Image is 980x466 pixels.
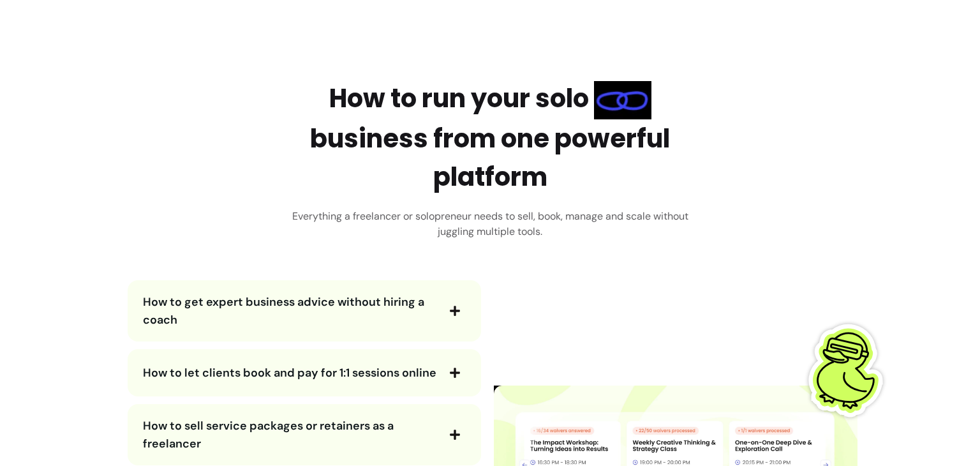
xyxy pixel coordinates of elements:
[594,81,651,119] img: link Blue
[283,209,697,239] h3: Everything a freelancer or solopreneur needs to sell, book, manage and scale without juggling mul...
[143,293,466,329] button: How to get expert business advice without hiring a coach
[143,362,466,384] button: How to let clients book and pay for 1:1 sessions online
[143,418,394,451] span: How to sell service packages or retainers as a freelancer
[143,294,424,327] span: How to get expert business advice without hiring a coach
[283,79,697,196] h2: How to run your solo business from one powerful platform
[800,322,896,418] img: Fluum Duck sticker
[143,417,466,453] button: How to sell service packages or retainers as a freelancer
[143,365,436,380] span: How to let clients book and pay for 1:1 sessions online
